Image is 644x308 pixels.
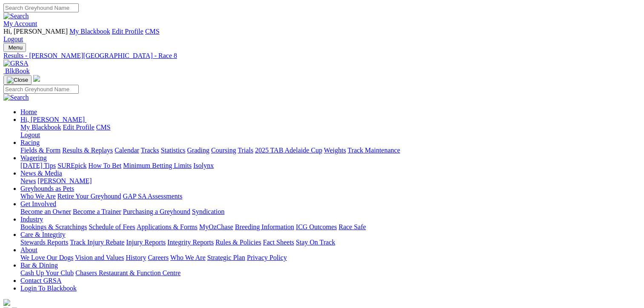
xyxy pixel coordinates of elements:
img: logo-grsa-white.png [33,75,40,82]
a: CMS [145,28,160,35]
button: Toggle navigation [3,43,26,52]
img: Search [3,12,29,20]
a: Statistics [161,147,186,154]
a: Edit Profile [112,28,143,35]
img: logo-grsa-white.png [3,299,10,306]
a: Schedule of Fees [89,223,135,230]
a: About [20,246,37,253]
span: Hi, [PERSON_NAME] [3,28,68,35]
span: Menu [9,44,23,51]
a: Strategic Plan [207,254,245,261]
a: [PERSON_NAME] [37,177,92,184]
a: ICG Outcomes [296,223,337,230]
div: Hi, [PERSON_NAME] [20,124,641,139]
a: News & Media [20,170,62,177]
a: 2025 TAB Adelaide Cup [255,147,322,154]
a: Stewards Reports [20,239,68,246]
img: Search [3,94,29,101]
a: News [20,177,36,184]
a: Isolynx [193,162,214,169]
span: BlkBook [5,67,30,75]
a: Rules & Policies [215,239,261,246]
a: Retire Your Greyhound [57,193,121,200]
a: Track Injury Rebate [70,239,124,246]
a: Home [20,108,37,115]
button: Toggle navigation [3,75,31,85]
a: Grading [187,147,209,154]
a: My Account [3,20,37,27]
a: Logout [20,131,40,138]
a: My Blackbook [20,124,61,131]
a: Tracks [141,147,159,154]
input: Search [3,85,79,94]
a: Who We Are [20,193,56,200]
a: SUREpick [57,162,86,169]
div: Greyhounds as Pets [20,193,641,200]
a: Vision and Values [75,254,124,261]
img: Close [7,77,28,83]
div: About [20,254,641,262]
a: [DATE] Tips [20,162,56,169]
a: Industry [20,216,43,223]
a: Weights [324,147,346,154]
a: Track Maintenance [348,147,400,154]
a: Careers [148,254,169,261]
a: CMS [96,124,111,131]
img: GRSA [3,60,29,67]
a: Race Safe [338,223,366,230]
span: Hi, [PERSON_NAME] [20,116,85,123]
div: Industry [20,223,641,231]
a: Bookings & Scratchings [20,223,87,230]
a: Login To Blackbook [20,285,77,292]
a: Breeding Information [235,223,294,230]
a: Greyhounds as Pets [20,185,74,192]
a: Applications & Forms [137,223,197,230]
a: Stay On Track [296,239,335,246]
a: Syndication [192,208,224,215]
a: Get Involved [20,200,56,207]
a: Racing [20,139,40,146]
a: Purchasing a Greyhound [123,208,190,215]
a: Contact GRSA [20,277,61,284]
div: News & Media [20,177,641,185]
a: Logout [3,35,23,43]
a: Cash Up Your Club [20,269,74,276]
a: Hi, [PERSON_NAME] [20,116,86,123]
a: We Love Our Dogs [20,254,73,261]
a: Bar & Dining [20,262,58,269]
a: Results & Replays [62,147,113,154]
a: Chasers Restaurant & Function Centre [75,269,180,276]
div: Racing [20,147,641,154]
a: History [126,254,146,261]
a: Calendar [114,147,139,154]
a: How To Bet [89,162,122,169]
a: Become a Trainer [73,208,121,215]
a: Fact Sheets [263,239,294,246]
div: Get Involved [20,208,641,216]
a: Wagering [20,154,47,161]
div: Bar & Dining [20,269,641,277]
a: Fields & Form [20,147,60,154]
a: Coursing [211,147,236,154]
a: Trials [238,147,253,154]
div: Care & Integrity [20,239,641,246]
a: BlkBook [3,67,30,75]
div: My Account [3,28,641,43]
a: Integrity Reports [167,239,214,246]
div: Wagering [20,162,641,170]
a: Edit Profile [63,124,94,131]
a: Care & Integrity [20,231,66,238]
a: MyOzChase [199,223,233,230]
a: Privacy Policy [247,254,287,261]
a: Become an Owner [20,208,71,215]
a: GAP SA Assessments [123,193,183,200]
a: Minimum Betting Limits [123,162,192,169]
a: My Blackbook [69,28,110,35]
a: Results - [PERSON_NAME][GEOGRAPHIC_DATA] - Race 8 [3,52,641,60]
input: Search [3,3,79,12]
a: Who We Are [170,254,206,261]
a: Injury Reports [126,239,166,246]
